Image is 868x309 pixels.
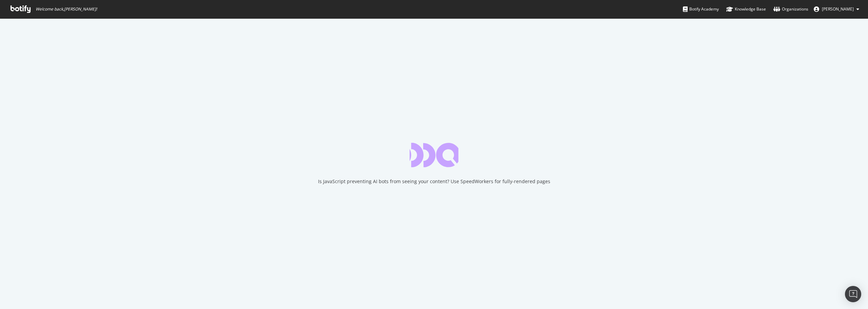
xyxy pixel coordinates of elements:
button: [PERSON_NAME] [808,4,865,15]
div: Botify Academy [683,6,719,13]
div: Organizations [773,6,808,13]
div: Knowledge Base [726,6,766,13]
div: Open Intercom Messenger [845,286,861,302]
span: Phil Mastroianni [822,6,854,12]
div: Is JavaScript preventing AI bots from seeing your content? Use SpeedWorkers for fully-rendered pages [318,178,550,185]
div: animation [410,143,458,167]
span: Welcome back, [PERSON_NAME] ! [36,6,97,12]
